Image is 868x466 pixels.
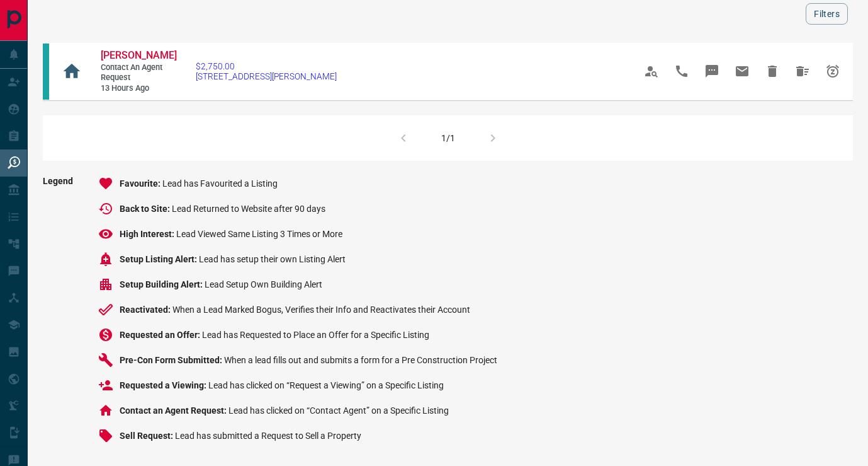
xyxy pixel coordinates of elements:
[120,204,172,214] span: Back to Site
[806,3,848,25] button: Filters
[162,178,278,189] span: Lead has Favourited a Listing
[697,56,727,86] span: Message
[120,254,199,264] span: Setup Listing Alert
[441,133,455,143] div: 1/1
[43,44,49,100] div: condos.ca
[205,279,322,289] span: Lead Setup Own Building Alert
[172,204,325,214] span: Lead Returned to Website after 90 days
[101,49,176,62] a: [PERSON_NAME]
[101,62,176,83] span: Contact an Agent Request
[120,405,228,416] span: Contact an Agent Request
[43,176,73,453] span: Legend
[202,330,429,340] span: Lead has Requested to Place an Offer for a Specific Listing
[172,305,470,315] span: When a Lead Marked Bogus, Verifies their Info and Reactivates their Account
[667,56,697,86] span: Call
[196,71,337,81] span: [STREET_ADDRESS][PERSON_NAME]
[208,380,444,390] span: Lead has clicked on “Request a Viewing” on a Specific Listing
[120,330,202,340] span: Requested an Offer
[196,61,337,71] span: $2,750.00
[228,405,449,416] span: Lead has clicked on “Contact Agent” on a Specific Listing
[120,380,208,390] span: Requested a Viewing
[120,178,162,189] span: Favourite
[727,56,757,86] span: Email
[120,279,205,289] span: Setup Building Alert
[818,56,848,86] span: Snooze
[196,61,337,81] a: $2,750.00[STREET_ADDRESS][PERSON_NAME]
[176,229,342,239] span: Lead Viewed Same Listing 3 Times or More
[101,49,177,61] span: [PERSON_NAME]
[636,56,667,86] span: View Profile
[757,56,787,86] span: Hide
[101,83,176,94] span: 13 hours ago
[224,355,497,365] span: When a lead fills out and submits a form for a Pre Construction Project
[120,305,172,315] span: Reactivated
[199,254,346,264] span: Lead has setup their own Listing Alert
[120,229,176,239] span: High Interest
[120,431,175,441] span: Sell Request
[175,431,361,441] span: Lead has submitted a Request to Sell a Property
[787,56,818,86] span: Hide All from Apiraam Jaseharan
[120,355,224,365] span: Pre-Con Form Submitted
